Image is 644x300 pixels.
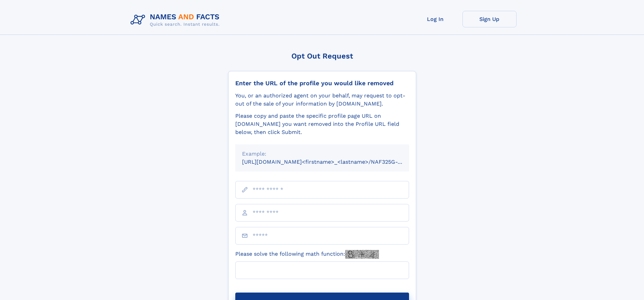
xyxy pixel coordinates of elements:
[228,52,416,60] div: Opt Out Request
[242,159,422,165] small: [URL][DOMAIN_NAME]<firstname>_<lastname>/NAF325G-xxxxxxxx
[408,11,462,27] a: Log In
[235,79,409,87] div: Enter the URL of the profile you would like removed
[235,250,379,259] label: Please solve the following math function:
[462,11,517,27] a: Sign Up
[242,150,402,158] div: Example:
[128,11,225,29] img: Logo Names and Facts
[235,92,409,108] div: You, or an authorized agent on your behalf, may request to opt-out of the sale of your informatio...
[235,112,409,136] div: Please copy and paste the specific profile page URL on [DOMAIN_NAME] you want removed into the Pr...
